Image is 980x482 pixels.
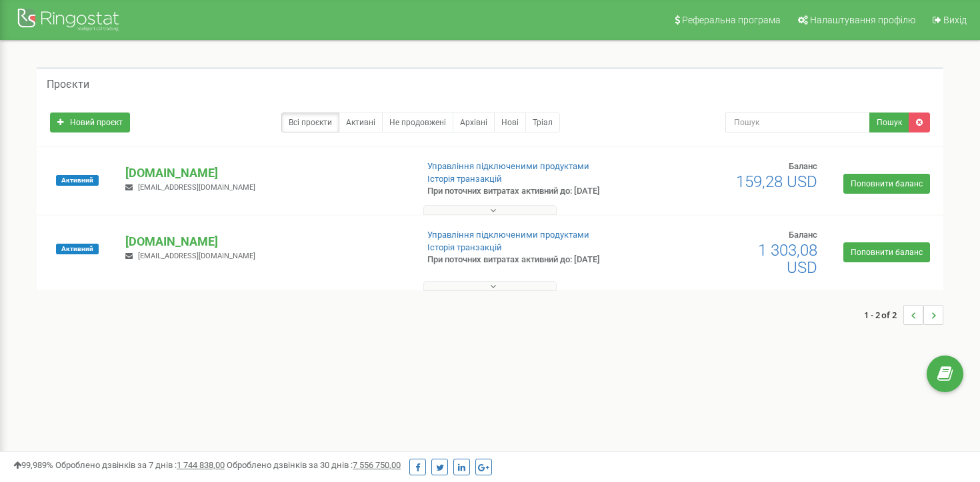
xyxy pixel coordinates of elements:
[494,113,526,132] a: Нові
[864,305,903,325] span: 1 - 2 of 2
[525,113,560,132] a: Тріал
[736,172,817,191] span: 159,28 USD
[227,460,401,470] span: Оброблено дзвінків за 30 днів :
[55,460,225,470] span: Оброблено дзвінків за 7 днів :
[427,161,589,171] a: Управління підключеними продуктами
[138,183,255,192] span: [EMAIL_ADDRESS][DOMAIN_NAME]
[725,113,871,132] input: Пошук
[789,230,817,240] span: Баланс
[138,252,255,260] span: [EMAIL_ADDRESS][DOMAIN_NAME]
[427,174,502,184] a: Історія транзакцій
[758,241,817,277] span: 1 303,08 USD
[125,164,405,182] p: [DOMAIN_NAME]
[125,233,405,250] p: [DOMAIN_NAME]
[789,161,817,171] span: Баланс
[427,242,502,252] a: Історія транзакцій
[810,15,915,25] span: Налаштування профілю
[56,175,99,186] span: Активний
[864,292,943,338] nav: ...
[47,79,89,91] h5: Проєкти
[339,113,383,132] a: Активні
[843,174,930,194] a: Поповнити баланс
[682,15,781,25] span: Реферальна програма
[843,242,930,262] a: Поповнити баланс
[177,460,225,470] u: 1 744 838,00
[453,113,495,132] a: Архівні
[427,185,633,198] p: При поточних витратах активний до: [DATE]
[943,15,967,25] span: Вихід
[382,113,453,132] a: Не продовжені
[427,230,589,240] a: Управління підключеними продуктами
[50,113,130,132] a: Новий проєкт
[56,244,99,254] span: Активний
[869,113,909,132] button: Пошук
[13,460,53,470] span: 99,989%
[427,254,633,266] p: При поточних витратах активний до: [DATE]
[281,113,339,132] a: Всі проєкти
[353,460,401,470] u: 7 556 750,00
